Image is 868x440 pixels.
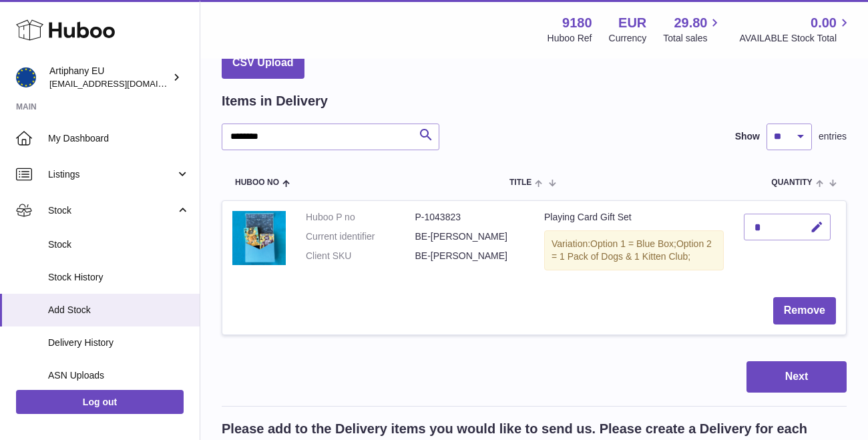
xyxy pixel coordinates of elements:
button: CSV Upload [222,47,304,79]
span: ASN Uploads [48,369,190,382]
strong: EUR [618,14,646,32]
div: Variation: [544,230,724,270]
dt: Client SKU [306,250,415,262]
dt: Current identifier [306,230,415,243]
span: Delivery History [48,337,190,349]
button: Remove [773,297,836,324]
h2: Items in Delivery [222,92,328,110]
span: Stock History [48,271,190,284]
div: Huboo Ref [548,32,592,45]
span: AVAILABLE Stock Total [739,32,852,45]
span: Title [509,178,531,187]
span: Listings [48,168,176,181]
label: Show [735,130,760,143]
button: Next [746,361,847,393]
dd: P-1043823 [415,211,525,224]
span: 29.80 [674,14,707,32]
span: Huboo no [235,178,279,187]
span: My Dashboard [48,132,190,145]
span: Stock [48,204,176,217]
span: Option 2 = 1 Pack of Dogs & 1 Kitten Club; [552,238,712,262]
span: entries [819,130,847,143]
img: artiphany@artiphany.eu [16,67,36,87]
span: Stock [48,238,190,251]
dd: BE-[PERSON_NAME] [415,230,525,243]
span: Total sales [663,32,722,45]
span: Option 1 = Blue Box; [590,238,676,249]
img: Playing Card Gift Set [232,211,286,265]
span: [EMAIL_ADDRESS][DOMAIN_NAME] [49,78,196,89]
dd: BE-[PERSON_NAME] [415,250,525,262]
span: Quantity [771,178,812,187]
a: 29.80 Total sales [663,14,722,45]
div: Artiphany EU [49,65,170,90]
strong: 9180 [562,14,592,32]
div: Currency [609,32,647,45]
td: Playing Card Gift Set [534,201,734,287]
a: 0.00 AVAILABLE Stock Total [739,14,852,45]
span: 0.00 [811,14,837,32]
a: Log out [16,390,184,414]
span: Add Stock [48,304,190,316]
dt: Huboo P no [306,211,415,224]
